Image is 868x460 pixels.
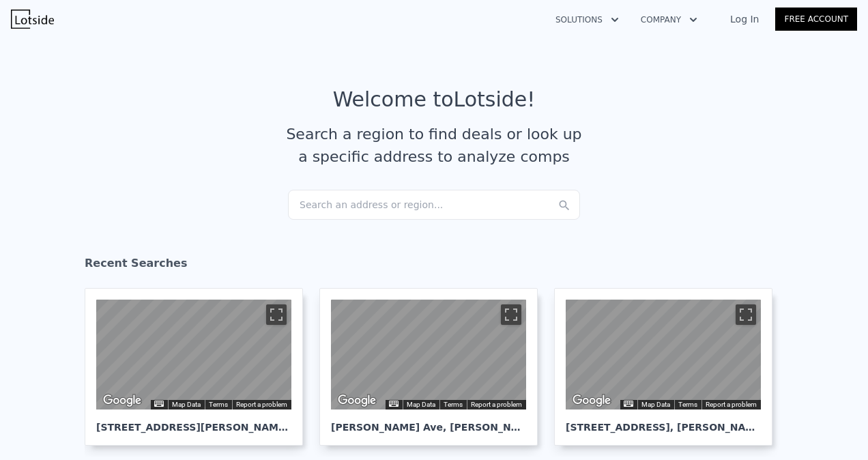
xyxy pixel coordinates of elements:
a: Report a problem [471,401,522,408]
div: [PERSON_NAME] Ave , [PERSON_NAME] [331,409,526,434]
div: [STREET_ADDRESS] , [PERSON_NAME] [566,409,761,434]
a: Report a problem [706,401,757,408]
div: Map [331,300,526,409]
button: Keyboard shortcuts [154,401,164,407]
div: Street View [331,300,526,409]
div: Welcome to Lotside ! [333,87,536,112]
button: Map Data [407,400,435,409]
button: Company [630,8,708,32]
button: Solutions [545,8,630,32]
div: Search a region to find deals or look up a specific address to analyze comps [281,123,587,168]
a: Log In [714,12,775,26]
div: Street View [566,300,761,409]
a: Terms (opens in new tab) [209,401,228,408]
button: Keyboard shortcuts [624,401,633,407]
button: Map Data [172,400,201,409]
a: Open this area in Google Maps (opens a new window) [569,392,614,409]
div: Search an address or region... [288,190,580,220]
button: Toggle fullscreen view [736,304,756,325]
a: Open this area in Google Maps (opens a new window) [100,392,145,409]
div: [STREET_ADDRESS][PERSON_NAME] , Scranton [96,409,291,434]
div: Map [566,300,761,409]
button: Keyboard shortcuts [389,401,399,407]
button: Toggle fullscreen view [266,304,287,325]
div: Street View [96,300,291,409]
img: Google [100,392,145,409]
img: Google [334,392,379,409]
a: Terms (opens in new tab) [678,401,697,408]
div: Map [96,300,291,409]
a: Map [STREET_ADDRESS], [PERSON_NAME] [554,288,783,446]
a: Free Account [775,8,857,31]
a: Map [PERSON_NAME] Ave, [PERSON_NAME] [319,288,549,446]
img: Google [569,392,614,409]
a: Terms (opens in new tab) [444,401,463,408]
div: Recent Searches [85,244,783,288]
a: Report a problem [236,401,287,408]
a: Map [STREET_ADDRESS][PERSON_NAME], Scranton [85,288,314,446]
img: Lotside [11,10,54,29]
button: Map Data [641,400,670,409]
button: Toggle fullscreen view [501,304,521,325]
a: Open this area in Google Maps (opens a new window) [334,392,379,409]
